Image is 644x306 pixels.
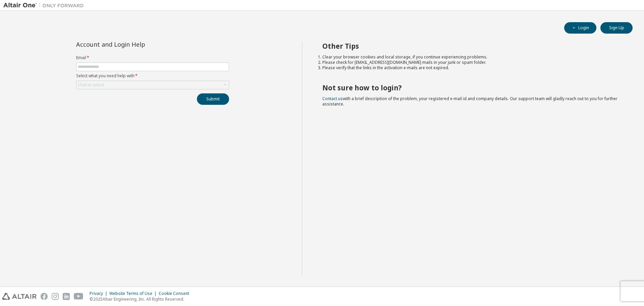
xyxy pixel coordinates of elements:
div: Website Terms of Use [109,291,159,296]
button: Sign Up [600,22,633,34]
span: with a brief description of the problem, your registered e-mail id and company details. Our suppo... [322,96,618,107]
a: Contact us [322,96,343,101]
label: Email [76,55,229,60]
h2: Not sure how to login? [322,83,621,92]
img: youtube.svg [74,293,84,300]
h2: Other Tips [322,42,621,50]
div: Cookie Consent [159,291,193,296]
div: Click to select [76,81,229,89]
button: Login [564,22,596,34]
div: Click to select [78,82,104,88]
label: Select what you need help with [76,73,229,79]
li: Please verify that the links in the activation e-mails are not expired. [322,65,621,71]
img: facebook.svg [41,293,48,300]
p: © 2025 Altair Engineering, Inc. All Rights Reserved. [90,296,193,302]
img: instagram.svg [52,293,59,300]
li: Please check for [EMAIL_ADDRESS][DOMAIN_NAME] mails in your junk or spam folder. [322,60,621,65]
img: Altair One [3,2,87,9]
div: Account and Login Help [76,42,199,47]
img: altair_logo.svg [2,293,37,300]
li: Clear your browser cookies and local storage, if you continue experiencing problems. [322,54,621,60]
div: Privacy [90,291,109,296]
button: Submit [197,93,229,105]
img: linkedin.svg [63,293,70,300]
